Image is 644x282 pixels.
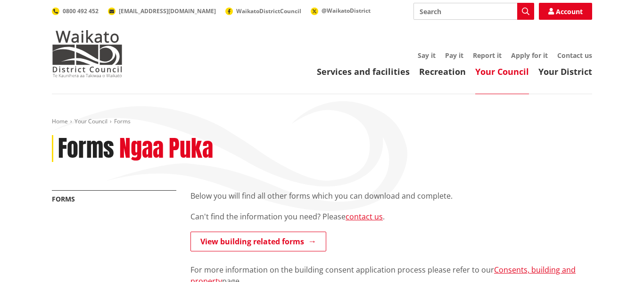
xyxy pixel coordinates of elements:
a: Your Council [475,66,529,77]
a: Contact us [557,51,592,60]
a: WaikatoDistrictCouncil [225,7,301,15]
a: @WaikatoDistrict [311,7,371,15]
a: [EMAIL_ADDRESS][DOMAIN_NAME] [108,7,216,15]
a: Your District [538,66,592,77]
span: Forms [114,117,131,125]
a: contact us [346,211,383,222]
a: Say it [418,51,436,60]
span: @WaikatoDistrict [322,7,371,15]
a: Pay it [445,51,463,60]
a: Home [52,117,68,125]
span: [EMAIL_ADDRESS][DOMAIN_NAME] [119,7,216,15]
h1: Forms [58,135,114,162]
input: Search input [413,3,534,20]
p: Below you will find all other forms which you can download and complete. [190,190,592,201]
a: View building related forms [190,232,326,251]
a: Services and facilities [317,66,410,77]
a: Account [539,3,592,20]
img: Waikato District Council - Te Kaunihera aa Takiwaa o Waikato [52,30,123,77]
span: 0800 492 452 [63,7,99,15]
a: Recreation [419,66,466,77]
a: Apply for it [511,51,548,60]
h2: Ngaa Puka [119,135,213,162]
a: Your Council [74,117,107,125]
nav: breadcrumb [52,118,592,126]
a: Forms [52,194,75,203]
p: Can't find the information you need? Please . [190,211,592,222]
a: Report it [473,51,502,60]
span: WaikatoDistrictCouncil [236,7,301,15]
a: 0800 492 452 [52,7,99,15]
